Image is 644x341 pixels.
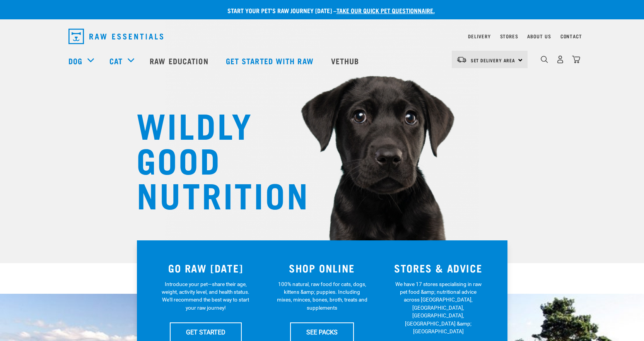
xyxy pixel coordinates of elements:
img: home-icon-1@2x.png [541,56,548,63]
h1: WILDLY GOOD NUTRITION [137,106,291,211]
a: Get started with Raw [218,45,323,76]
a: Dog [68,55,82,67]
a: Vethub [323,45,369,76]
img: user.png [556,55,564,63]
span: Set Delivery Area [471,59,516,62]
h3: GO RAW [DATE] [152,262,260,274]
p: We have 17 stores specialising in raw pet food &amp; nutritional advice across [GEOGRAPHIC_DATA],... [393,280,484,336]
a: Delivery [468,35,490,38]
h3: STORES & ADVICE [385,262,492,274]
a: Cat [109,55,123,67]
p: 100% natural, raw food for cats, dogs, kittens &amp; puppies. Including mixes, minces, bones, bro... [277,280,367,312]
img: home-icon@2x.png [572,55,580,63]
a: Raw Education [142,45,218,76]
img: van-moving.png [456,56,467,63]
a: Stores [500,35,518,38]
a: take our quick pet questionnaire. [337,9,435,12]
a: About Us [527,35,551,38]
h3: SHOP ONLINE [268,262,376,274]
img: Raw Essentials Logo [68,29,163,44]
a: Contact [560,35,582,38]
nav: dropdown navigation [62,26,582,47]
p: Introduce your pet—share their age, weight, activity level, and health status. We'll recommend th... [160,280,251,312]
